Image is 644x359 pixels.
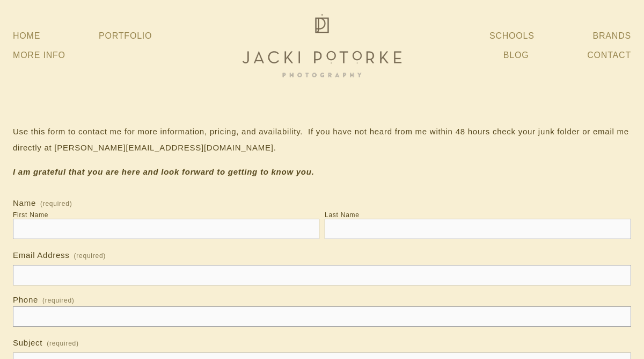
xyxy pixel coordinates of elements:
span: (required) [42,297,75,304]
a: Schools [489,26,535,46]
a: Contact [587,46,631,65]
span: Subject [13,338,42,347]
a: Portfolio [99,31,152,40]
a: Home [13,26,40,46]
div: First Name [13,211,48,219]
div: Last Name [325,211,360,219]
p: Use this form to contact me for more information, pricing, and availability. If you have not hear... [13,124,631,156]
img: Jacki Potorke Sacramento Family Photographer [236,11,408,80]
span: (required) [74,249,106,263]
span: (required) [40,200,72,207]
span: (required) [47,336,79,350]
em: I am grateful that you are here and look forward to getting to know you. [13,167,314,176]
span: Email Address [13,250,70,260]
a: Brands [593,26,631,46]
a: Blog [503,46,529,65]
span: Name [13,198,36,207]
a: More Info [13,46,65,65]
span: Phone [13,295,38,304]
